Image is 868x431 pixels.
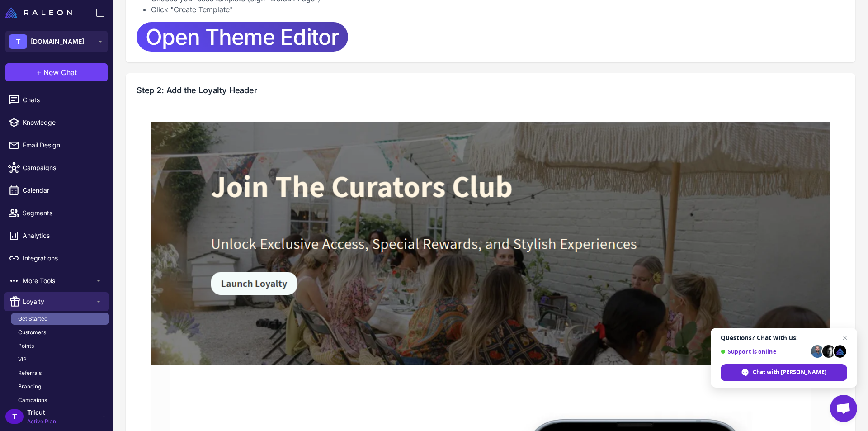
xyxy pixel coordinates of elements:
span: VIP [18,355,27,364]
h3: Step 2: Add the Loyalty Header [137,84,844,96]
span: Campaigns [18,396,47,404]
span: [DOMAIN_NAME] [31,37,84,47]
a: Branding [11,381,109,393]
a: Chats [4,90,109,109]
span: Customers [18,328,46,336]
a: Campaigns [11,394,109,406]
a: Customers [11,327,109,338]
div: Open chat [830,395,857,422]
a: Points [11,340,109,352]
a: Get Started [11,313,109,325]
span: Segments [23,208,102,218]
span: Tricut [27,407,56,417]
span: Chats [23,95,102,105]
li: Click "Create Template" [151,4,844,15]
span: Campaigns [23,163,102,173]
span: Referrals [18,369,42,377]
span: Branding [18,383,41,391]
div: T [9,34,27,49]
span: Knowledge [23,118,102,128]
a: VIP [11,354,109,365]
button: +New Chat [5,63,108,81]
span: Get Started [18,315,47,323]
button: T[DOMAIN_NAME] [5,31,108,52]
span: Active Plan [27,417,56,426]
span: Analytics [23,231,102,241]
img: Raleon Logo [5,7,72,18]
span: Questions? Chat with us! [721,334,847,341]
span: Chat with [PERSON_NAME] [753,368,826,376]
a: Raleon Logo [5,7,75,18]
div: T [5,409,24,424]
a: Analytics [4,226,109,245]
span: + [37,67,42,78]
a: Segments [4,204,109,223]
span: Open Theme Editor [146,22,339,52]
span: Close chat [840,332,850,343]
span: Integrations [23,253,102,263]
a: Integrations [4,249,109,268]
a: Calendar [4,181,109,200]
span: Loyalty [23,297,95,307]
div: Chat with Raleon [721,364,847,381]
span: Calendar [23,185,102,195]
span: Support is online [721,348,808,355]
span: Email Design [23,140,102,150]
span: Points [18,342,34,350]
a: Campaigns [4,158,109,177]
span: New Chat [43,67,77,78]
a: Knowledge [4,113,109,132]
a: Email Design [4,136,109,155]
a: Referrals [11,367,109,379]
span: More Tools [23,276,95,286]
